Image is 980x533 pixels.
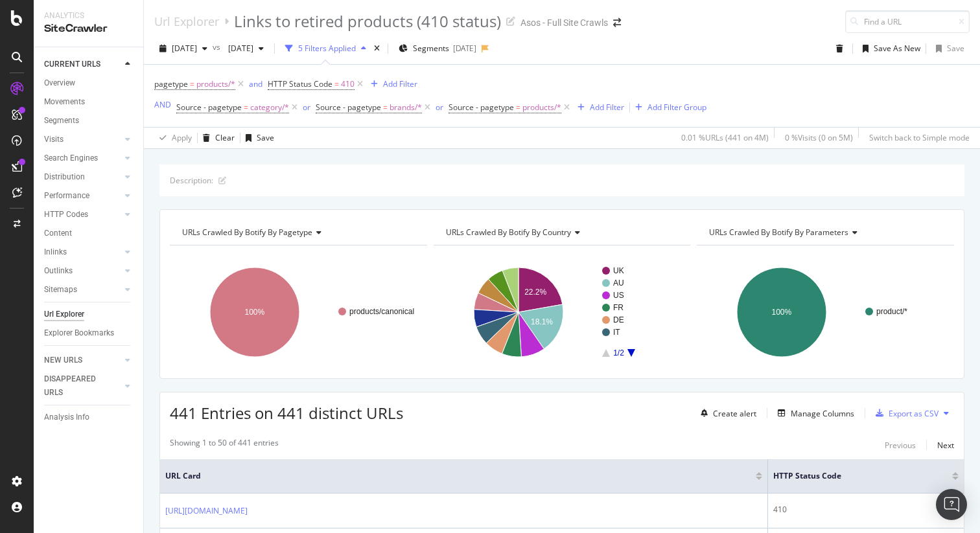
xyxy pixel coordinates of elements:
span: = [334,78,339,89]
div: arrow-right-arrow-left [613,18,621,27]
div: 410 [773,504,959,516]
text: 1/2 [613,348,624,357]
div: Save As New [874,43,920,54]
span: URL Card [165,470,752,482]
span: URLs Crawled By Botify By pagetype [182,227,312,238]
div: A chart. [434,256,691,369]
h4: URLs Crawled By Botify By country [443,222,679,243]
div: Asos - Full Site Crawls [520,16,608,29]
div: 5 Filters Applied [298,43,356,54]
div: NEW URLS [44,354,82,367]
svg: A chart. [170,256,427,369]
a: Visits [44,133,121,146]
text: products/canonical [349,307,414,316]
button: Manage Columns [773,405,854,421]
a: Performance [44,189,121,203]
div: Inlinks [44,245,67,259]
div: Overview [44,76,75,90]
h4: URLs Crawled By Botify By pagetype [180,222,415,243]
h4: URLs Crawled By Botify By parameters [706,222,942,243]
div: Showing 1 to 50 of 441 entries [170,437,279,453]
button: Add Filter Group [630,100,706,115]
div: Create alert [713,408,756,419]
button: Export as CSV [870,403,939,424]
span: 2025 Sep. 2nd [172,43,197,54]
svg: A chart. [697,256,954,369]
text: product/* [876,307,907,316]
span: products/* [522,98,561,117]
div: Description: [170,175,213,186]
div: times [371,42,382,55]
span: HTTP Status Code [268,78,332,89]
a: Analysis Info [44,411,134,424]
div: AND [154,99,171,110]
span: Source - pagetype [176,102,242,113]
div: 0.01 % URLs ( 441 on 4M ) [681,132,769,143]
a: Inlinks [44,245,121,259]
button: Segments[DATE] [393,38,482,59]
div: Save [257,132,274,143]
a: Content [44,227,134,240]
div: Save [947,43,964,54]
button: 5 Filters Applied [280,38,371,59]
a: Outlinks [44,264,121,278]
text: US [613,291,624,300]
text: DE [613,315,624,324]
div: Content [44,227,72,240]
span: category/* [250,98,289,117]
div: Export as CSV [889,408,939,419]
div: and [249,78,262,89]
text: IT [613,328,620,337]
span: brands/* [390,98,422,117]
button: and [249,78,262,90]
div: Add Filter [590,102,624,113]
a: Movements [44,95,134,109]
span: vs [213,41,223,52]
button: Previous [885,437,916,453]
button: Clear [198,128,235,148]
span: Segments [413,43,449,54]
span: = [190,78,194,89]
div: DISAPPEARED URLS [44,372,110,400]
span: Source - pagetype [316,102,381,113]
a: Url Explorer [44,308,134,321]
button: Save [931,38,964,59]
div: Search Engines [44,152,98,165]
div: Analytics [44,10,133,21]
div: HTTP Codes [44,208,88,221]
a: [URL][DOMAIN_NAME] [165,505,248,517]
text: 18.1% [531,317,553,326]
span: Source - pagetype [449,102,514,113]
text: FR [613,303,624,312]
button: Add Filter [572,100,624,115]
a: Sitemaps [44,283,121,297]
button: Apply [154,128,192,148]
div: Explorer Bookmarks [44,326,114,340]
span: HTTP Status Code [773,470,933,482]
button: Create alert [695,403,756,424]
a: Explorer Bookmarks [44,326,134,340]
span: 441 Entries on 441 distinct URLs [170,402,403,424]
div: Outlinks [44,264,73,278]
div: Performance [44,189,89,203]
button: Next [937,437,954,453]
a: DISAPPEARED URLS [44,372,121,400]
button: AND [154,98,171,111]
div: or [303,102,310,113]
div: Links to retired products (410 status) [234,10,501,32]
div: Switch back to Simple mode [869,132,970,143]
span: 2025 May. 27th [223,43,253,54]
div: [DATE] [453,43,476,54]
span: = [383,102,388,113]
span: 410 [341,75,355,93]
span: URLs Crawled By Botify By parameters [709,227,848,238]
div: Clear [215,132,235,143]
div: Url Explorer [44,308,84,321]
a: Distribution [44,170,121,184]
div: Url Explorer [154,14,219,28]
text: 100% [245,308,265,317]
div: Manage Columns [791,408,854,419]
button: Save [240,128,274,148]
